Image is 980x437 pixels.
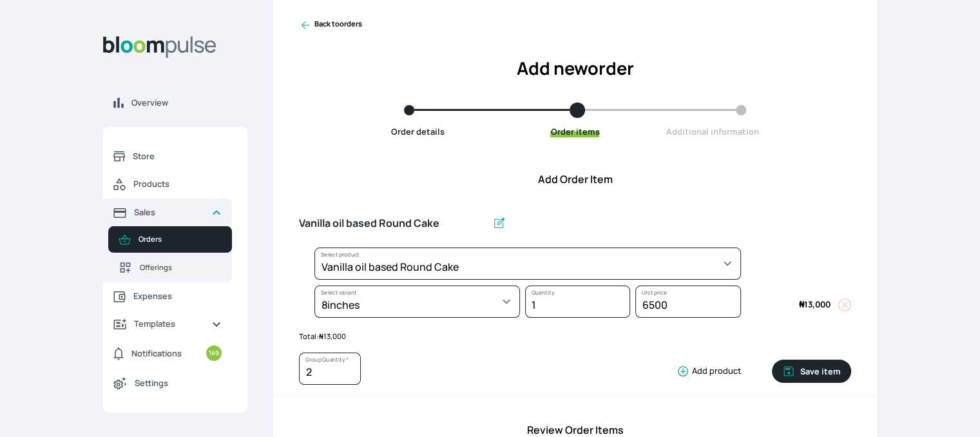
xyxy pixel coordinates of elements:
span: Products [133,178,222,190]
span: Additional information [666,126,759,137]
a: Sales [103,199,232,226]
a: Overview [103,89,247,117]
p: Total: [299,331,851,342]
span: Expenses [133,290,222,302]
span: Notifications [131,347,182,360]
span: Overview [131,97,237,109]
img: Bloom Logo [103,36,216,58]
span: Order details [391,126,445,137]
a: Templates [103,310,232,338]
span: Store [133,150,222,162]
small: 149 [206,345,222,361]
a: Products [103,170,232,199]
a: Offerings [108,253,232,282]
span: Offerings [140,262,222,273]
button: Add product [671,365,741,378]
a: Store [103,142,232,170]
span: Orders [139,234,222,245]
a: Settings [103,369,232,397]
a: Notifications149 [103,338,232,369]
span: Sales [134,206,201,218]
h2: Add new order [299,55,851,82]
span: Settings [135,377,222,389]
span: ₦ [799,298,804,310]
span: 13,000 [799,298,831,310]
input: Untitled group * [299,210,487,237]
a: Expenses [103,282,232,310]
span: Templates [134,318,201,330]
span: 13,000 [319,331,346,341]
a: Back toorders [299,19,362,32]
span: ₦ [319,331,323,341]
a: Orders [108,226,232,253]
span: Order items [550,126,599,137]
button: Save item [772,360,851,383]
h4: Add Order Item [273,171,877,187]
